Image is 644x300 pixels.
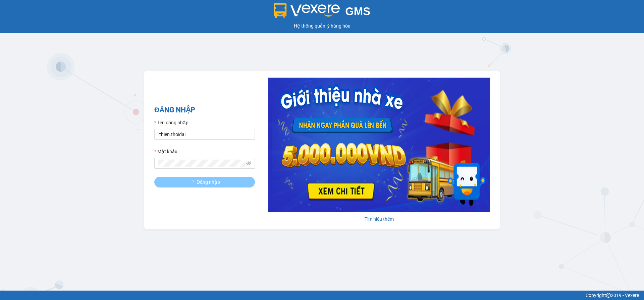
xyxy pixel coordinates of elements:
[154,177,255,187] button: Đăng nhập
[189,180,197,184] span: loading
[268,78,490,212] img: banner-0
[154,129,255,140] input: Tên đăng nhập
[274,10,371,15] a: GMS
[154,148,177,155] label: Mật khẩu
[154,119,189,126] label: Tên đăng nhập
[154,104,255,116] h2: ĐĂNG NHẬP
[158,160,245,167] input: Mật khẩu
[268,215,490,223] div: Tìm hiểu thêm
[2,22,642,30] div: Hệ thống quản lý hàng hóa
[5,292,639,299] div: Copyright 2019 - Vexere
[246,161,251,166] span: eye-invisible
[197,178,220,186] span: Đăng nhập
[345,5,370,17] span: GMS
[606,293,611,298] span: copyright
[274,3,340,18] img: logo 2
